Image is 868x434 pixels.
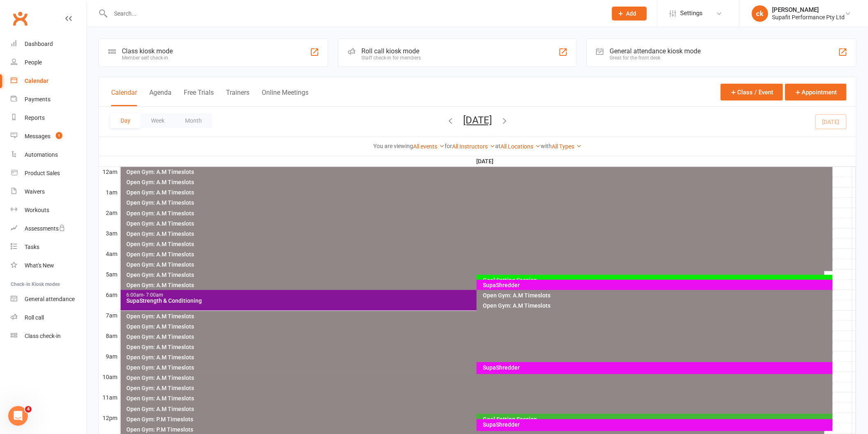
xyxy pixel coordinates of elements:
th: 10am [99,372,119,382]
div: SupaStrength & Conditioning [126,298,823,304]
div: Open Gym: A.M Timeslots [126,324,831,329]
span: Settings [681,4,703,23]
div: Product Sales [25,170,60,176]
div: Dashboard [25,41,53,47]
th: 8am [99,331,119,341]
a: Class kiosk mode [11,327,87,345]
div: Goal Setting Session [482,277,831,283]
button: [DATE] [463,114,492,126]
div: Supafit Performance Pty Ltd [772,14,845,21]
button: Online Meetings [262,89,308,106]
div: Open Gym: A.M Timeslots [126,395,831,401]
th: 4am [99,249,119,259]
button: Add [612,7,647,21]
div: Reports [25,114,45,121]
th: 12pm [99,413,119,423]
div: Open Gym: A.M Timeslots [126,354,831,360]
a: Roll call [11,308,87,327]
div: Calendar [25,78,48,84]
div: Tasks [25,244,39,250]
th: 11am [99,392,119,402]
div: Open Gym: A.M Timeslots [482,292,831,298]
th: 7am [99,310,119,320]
div: Open Gym: A.M Timeslots [126,282,823,288]
a: Waivers [11,183,87,201]
div: General attendance kiosk mode [610,47,701,55]
div: Workouts [25,207,49,213]
a: All Types [552,143,582,150]
strong: for [445,143,452,149]
div: SupaShredder [482,365,831,370]
div: Payments [25,96,50,103]
th: 2am [99,208,119,218]
a: All events [413,143,445,150]
a: Clubworx [10,8,30,29]
a: Calendar [11,72,87,90]
div: [PERSON_NAME] [772,6,845,14]
div: ck [752,5,768,22]
button: Agenda [149,89,171,106]
strong: You are viewing [373,143,413,149]
div: Open Gym: A.M Timeslots [126,375,831,381]
strong: with [541,143,552,149]
th: 5am [99,269,119,279]
button: Trainers [226,89,249,106]
div: Open Gym: A.M Timeslots [126,313,831,319]
div: Open Gym: A.M Timeslots [126,334,831,340]
a: People [11,53,87,72]
div: People [25,59,42,66]
div: SupaShredder [482,282,831,288]
div: Open Gym: P.M Timeslots [126,416,823,422]
strong: at [495,143,500,149]
div: Waivers [25,188,45,195]
div: Open Gym: A.M Timeslots [126,241,831,247]
div: Open Gym: A.M Timeslots [126,231,831,237]
div: Staff check-in for members [361,55,421,61]
a: All Instructors [452,143,495,150]
div: Class check-in [25,333,61,339]
a: Tasks [11,238,87,256]
span: Add [626,10,637,17]
a: Dashboard [11,35,87,53]
a: What's New [11,256,87,275]
button: Day [110,113,141,128]
div: Roll call kiosk mode [361,47,421,55]
input: Search... [108,8,601,19]
div: Open Gym: A.M Timeslots [126,385,831,391]
a: General attendance kiosk mode [11,290,87,308]
a: Messages 1 [11,127,87,146]
th: 3am [99,228,119,238]
div: Great for the front desk [610,55,701,61]
div: Roll call [25,314,44,321]
th: 6am [99,290,119,300]
div: Open Gym: A.M Timeslots [126,272,823,278]
button: Calendar [111,89,137,106]
div: SupaShredder [482,422,831,427]
span: 4 [25,406,32,413]
div: General attendance [25,296,75,302]
span: 1 [56,132,62,139]
span: - 7:00am [144,292,164,298]
a: Product Sales [11,164,87,183]
div: Open Gym: A.M Timeslots [126,262,831,267]
th: 1am [99,187,119,197]
div: Open Gym: A.M Timeslots [126,221,831,226]
div: What's New [25,262,54,269]
div: Open Gym: A.M Timeslots [126,169,831,175]
div: Assessments [25,225,65,232]
a: Assessments [11,219,87,238]
a: Automations [11,146,87,164]
th: 9am [99,351,119,361]
div: Open Gym: A.M Timeslots [126,190,831,195]
button: Class / Event [721,84,783,101]
div: Open Gym: A.M Timeslots [126,210,831,216]
div: Open Gym: P.M Timeslots [126,427,823,432]
div: Goal Setting Session [482,416,831,422]
div: 6:00am [126,292,823,298]
th: [DATE] [119,156,852,167]
a: All Locations [500,143,541,150]
div: Open Gym: A.M Timeslots [126,406,831,412]
div: Open Gym: A.M Timeslots [126,200,831,206]
div: Member self check-in [122,55,173,61]
button: Appointment [785,84,847,101]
